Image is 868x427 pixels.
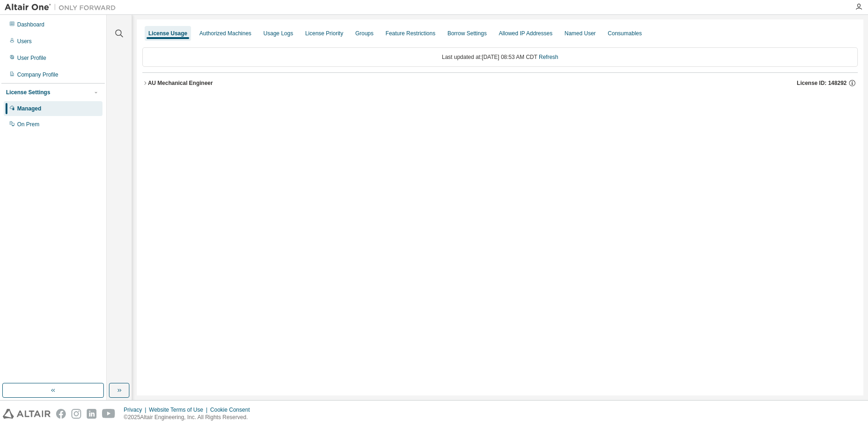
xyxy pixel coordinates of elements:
a: Refresh [539,54,558,60]
div: Website Terms of Use [149,406,210,414]
div: License Settings [6,89,50,96]
img: facebook.svg [56,409,66,419]
img: youtube.svg [102,409,115,419]
img: instagram.svg [71,409,81,419]
div: License Priority [305,30,343,37]
div: Feature Restrictions [386,30,435,37]
div: Consumables [608,30,642,37]
div: Groups [355,30,373,37]
p: © 2025 Altair Engineering, Inc. All Rights Reserved. [124,414,255,421]
div: Usage Logs [263,30,293,37]
div: Last updated at: [DATE] 08:53 AM CDT [142,47,858,67]
div: Dashboard [17,21,45,28]
div: Allowed IP Addresses [499,30,553,37]
div: On Prem [17,121,39,128]
div: Privacy [124,406,149,414]
img: altair_logo.svg [3,409,51,419]
div: Users [17,38,32,45]
img: linkedin.svg [87,409,96,419]
div: Authorized Machines [199,30,251,37]
span: License ID: 148292 [797,79,847,87]
div: Managed [17,105,41,112]
div: User Profile [17,54,46,62]
div: AU Mechanical Engineer [148,79,213,87]
div: License Usage [148,30,187,37]
div: Company Profile [17,71,58,78]
img: Altair One [5,3,121,12]
div: Cookie Consent [210,406,255,414]
div: Named User [564,30,595,37]
div: Borrow Settings [447,30,487,37]
button: AU Mechanical EngineerLicense ID: 148292 [142,73,858,93]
